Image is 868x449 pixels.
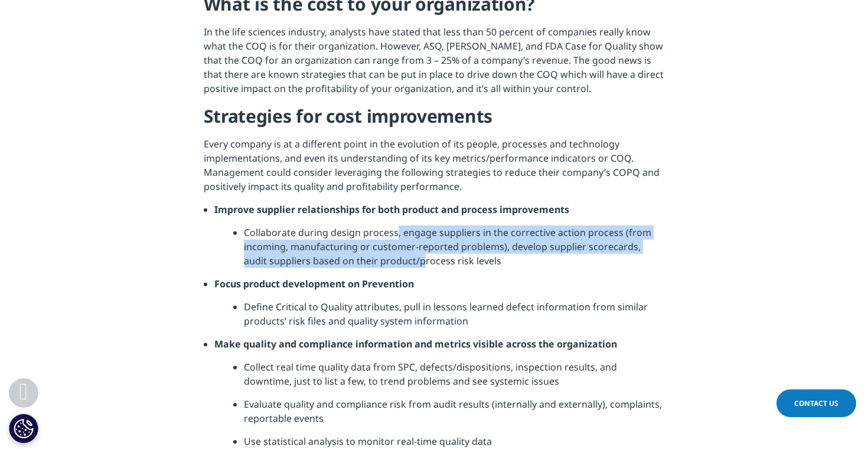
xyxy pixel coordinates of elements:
[214,203,569,216] strong: Improve supplier relationships for both product and process improvements
[214,337,617,350] strong: Make quality and compliance information and metrics visible across the organization
[244,360,665,397] li: Collect real time quality data from SPC, defects/dispositions, inspection results, and downtime, ...
[776,389,856,417] a: Contact Us
[214,277,414,290] strong: Focus product development on Prevention
[244,225,665,277] li: Collaborate during design process, engage suppliers in the corrective action process (from incomi...
[9,414,38,443] button: Cookies Settings
[244,397,665,434] li: Evaluate quality and compliance risk from audit results (internally and externally), complaints, ...
[204,25,665,104] p: In the life sciences industry, analysts have stated that less than 50 percent of companies really...
[204,137,665,202] p: Every company is at a different point in the evolution of its people, processes and technology im...
[244,300,665,337] li: Define Critical to Quality attributes, pull in lessons learned defect information from similar pr...
[794,398,838,408] span: Contact Us
[204,104,665,137] h4: Strategies for cost improvements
